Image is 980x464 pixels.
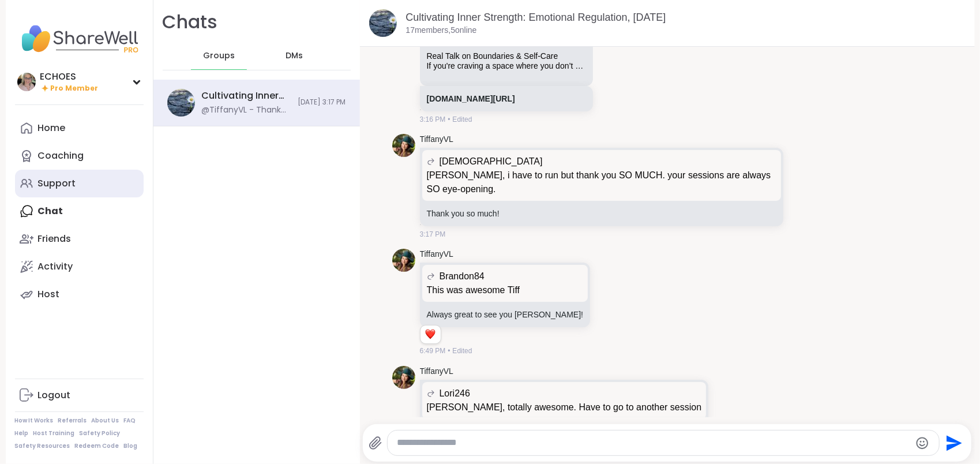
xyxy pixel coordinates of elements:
[38,149,84,162] div: Coaching
[440,155,543,169] span: [DEMOGRAPHIC_DATA]
[15,280,144,308] a: Host
[202,104,291,116] div: @TiffanyVL - Thank you so much [PERSON_NAME] :-)
[427,401,702,414] p: [PERSON_NAME], totally awesome. Have to go to another session
[38,389,71,402] div: Logout
[15,442,70,450] a: Safety Resources
[915,436,929,450] button: Emoji picker
[420,114,446,125] span: 3:16 PM
[452,346,472,356] span: Edited
[92,417,119,425] a: About Us
[427,208,776,219] p: Thank you so much!
[420,249,453,260] a: TiffanyVL
[15,114,144,142] a: Home
[163,9,218,35] h1: Chats
[17,73,36,91] img: ECHOES
[420,325,441,344] div: Reaction list
[369,9,397,37] img: Cultivating Inner Strength: Emotional Regulation, Sep 09
[38,122,66,134] div: Home
[40,70,99,83] div: ECHOES
[124,417,136,425] a: FAQ
[392,134,415,157] img: https://sharewell-space-live.sfo3.digitaloceanspaces.com/user-generated/81e09d09-9516-4cb3-88f6-1...
[38,288,60,301] div: Host
[392,249,415,272] img: https://sharewell-space-live.sfo3.digitaloceanspaces.com/user-generated/81e09d09-9516-4cb3-88f6-1...
[420,229,446,240] span: 3:17 PM
[15,417,54,425] a: How It Works
[203,50,235,62] span: Groups
[397,437,910,449] textarea: Type your message
[427,309,584,320] p: Always great to see you [PERSON_NAME]!
[75,442,119,450] a: Redeem Code
[406,12,666,23] a: Cultivating Inner Strength: Emotional Regulation, [DATE]
[406,25,477,36] p: 17 members, 5 online
[38,233,72,245] div: Friends
[15,429,29,437] a: Help
[15,142,144,170] a: Coaching
[80,429,121,437] a: Safety Policy
[420,346,446,356] span: 6:49 PM
[286,50,303,62] span: DMs
[15,170,144,197] a: Support
[392,366,415,389] img: https://sharewell-space-live.sfo3.digitaloceanspaces.com/user-generated/81e09d09-9516-4cb3-88f6-1...
[427,169,776,196] p: [PERSON_NAME], i have to run but thank you SO MUCH. your sessions are always SO eye-opening.
[448,346,450,356] span: •
[452,114,472,125] span: Edited
[940,430,966,456] button: Send
[448,114,450,125] span: •
[38,260,73,273] div: Activity
[15,18,144,59] img: ShareWell Nav Logo
[15,225,144,253] a: Friends
[33,429,75,437] a: Host Training
[38,177,76,190] div: Support
[427,94,515,103] a: [DOMAIN_NAME][URL]
[427,51,586,61] div: Real Talk on Boundaries & Self-Care
[420,134,453,145] a: TiffanyVL
[420,366,453,377] a: TiffanyVL
[440,387,470,401] span: Lori246
[167,89,195,117] img: Cultivating Inner Strength: Emotional Regulation, Sep 09
[427,283,584,297] p: This was awesome Tiff
[427,61,586,71] div: If you're craving a space where you don’t have to have it all figured out… you’re in the right pl...
[51,84,99,93] span: Pro Member
[15,381,144,409] a: Logout
[15,253,144,280] a: Activity
[124,442,138,450] a: Blog
[58,417,87,425] a: Referrals
[202,89,291,102] div: Cultivating Inner Strength: Emotional Regulation, [DATE]
[298,98,346,107] span: [DATE] 3:17 PM
[424,330,436,339] button: Reactions: love
[440,270,485,283] span: Brandon84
